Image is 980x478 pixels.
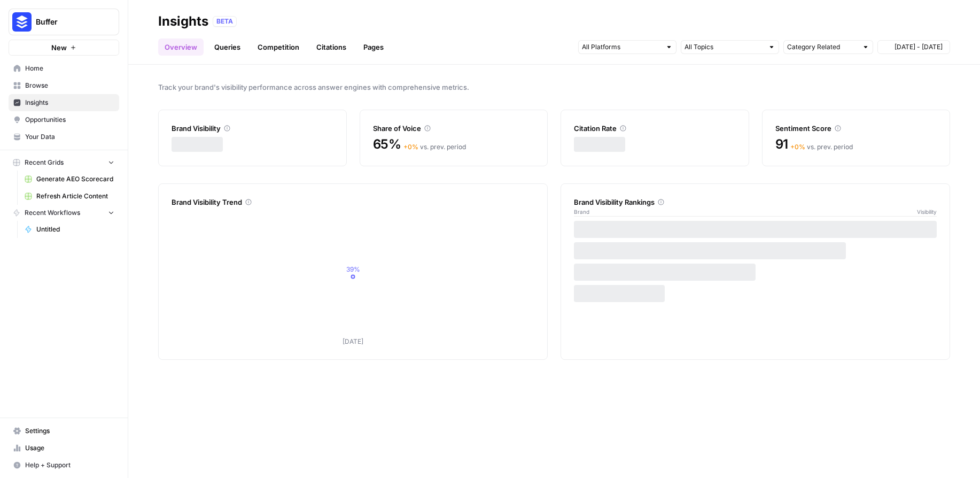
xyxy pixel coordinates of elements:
[346,265,360,273] tspan: 39%
[25,98,114,107] span: Insights
[790,143,805,151] span: + 0 %
[877,40,950,54] button: [DATE] - [DATE]
[9,111,119,128] a: Opportunities
[20,221,119,238] a: Untitled
[25,158,64,167] span: Recent Grids
[775,136,789,153] span: 91
[213,16,237,27] div: BETA
[403,143,418,151] span: + 0 %
[310,38,353,56] a: Citations
[36,225,114,234] span: Untitled
[251,38,306,56] a: Competition
[343,337,363,345] tspan: [DATE]
[51,42,67,53] span: New
[917,207,937,216] span: Visibility
[9,40,119,56] button: New
[25,208,80,218] span: Recent Workflows
[25,115,114,125] span: Opportunities
[787,42,858,52] input: Category Related
[9,128,119,145] a: Your Data
[9,205,119,221] button: Recent Workflows
[574,207,589,216] span: Brand
[9,60,119,77] a: Home
[895,42,943,52] span: [DATE] - [DATE]
[25,443,114,453] span: Usage
[20,171,119,188] a: Generate AEO Scorecard
[9,457,119,474] button: Help + Support
[158,13,208,30] div: Insights
[25,426,114,436] span: Settings
[357,38,390,56] a: Pages
[25,460,114,470] span: Help + Support
[172,197,534,207] div: Brand Visibility Trend
[373,136,401,153] span: 65%
[9,77,119,94] a: Browse
[158,82,950,92] span: Track your brand's visibility performance across answer engines with comprehensive metrics.
[25,132,114,142] span: Your Data
[12,12,32,32] img: Buffer Logo
[158,38,204,56] a: Overview
[172,123,333,134] div: Brand Visibility
[9,440,119,457] a: Usage
[574,123,736,134] div: Citation Rate
[36,17,100,27] span: Buffer
[25,81,114,90] span: Browse
[9,155,119,171] button: Recent Grids
[790,142,853,152] div: vs. prev. period
[685,42,764,52] input: All Topics
[9,94,119,111] a: Insights
[9,9,119,35] button: Workspace: Buffer
[25,64,114,73] span: Home
[9,422,119,440] a: Settings
[373,123,535,134] div: Share of Voice
[582,42,661,52] input: All Platforms
[36,174,114,184] span: Generate AEO Scorecard
[36,191,114,201] span: Refresh Article Content
[775,123,937,134] div: Sentiment Score
[403,142,466,152] div: vs. prev. period
[20,188,119,205] a: Refresh Article Content
[574,197,937,207] div: Brand Visibility Rankings
[208,38,247,56] a: Queries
